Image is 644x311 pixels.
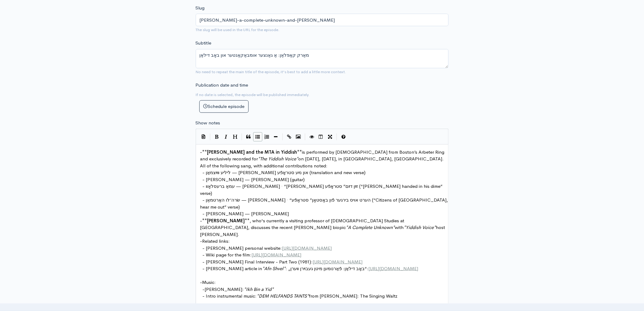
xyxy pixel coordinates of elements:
[202,238,230,244] span: Related links:
[196,92,310,97] small: If no date is selected, the episode will be published immediately.
[199,100,249,113] button: Schedule episode
[369,266,418,271] span: [URL][DOMAIN_NAME]
[242,134,242,141] i: |
[210,134,211,141] i: |
[406,224,434,230] span: Yiddish Voice
[395,224,404,230] span: with
[196,40,212,47] label: Subtitle
[196,120,220,127] label: Show notes
[203,252,252,258] span: - Wiki page for the film:
[244,132,253,141] button: Quote
[196,27,280,32] small: The slug will be used in the URL for the episode.
[207,218,245,223] span: [PERSON_NAME]
[339,132,348,141] button: Markdown Guide
[222,132,231,141] button: Italic
[207,149,297,155] span: [PERSON_NAME] and the MTA in Yiddish
[307,132,317,141] button: Toggle Preview
[200,149,202,155] span: -
[246,286,272,292] span: Ikh Bin a Yid
[259,293,307,299] span: DEM HELFANDS TANTS
[326,132,335,141] button: Toggle Fullscreen
[196,5,205,12] label: Slug
[203,266,262,271] span: - [PERSON_NAME] article in
[205,286,244,292] span: [PERSON_NAME]:
[313,259,363,265] span: [URL][DOMAIN_NAME]
[200,197,450,210] span: - שׂרה־לו האַרטמאַן — [PERSON_NAME] · “הערט אויס בירגער פֿון באָסטאָן” סטראָפֿע (“Citizens of [GE...
[203,170,366,175] span: - ליליע װײַצמאַן — [PERSON_NAME] און נײַע סטראָפֿע (translation and new verse)
[252,252,302,258] span: [URL][DOMAIN_NAME]
[203,245,282,251] span: - [PERSON_NAME] personal website:
[200,218,202,223] span: -
[200,279,202,285] span: -
[282,134,283,141] i: |
[203,259,313,265] span: - [PERSON_NAME] Final Interview - Part Two (1981):
[294,132,303,141] button: Insert Image
[199,132,208,141] button: Insert Show Notes Template
[285,132,294,141] button: Create Link
[309,293,398,299] span: from [PERSON_NAME]: The Singing Waltz
[282,245,332,251] span: [URL][DOMAIN_NAME]
[264,266,284,271] span: Afn Shvel
[348,224,393,230] span: A Complete Unknown
[200,156,445,169] span: on [DATE], [DATE], in [GEOGRAPHIC_DATA], [GEOGRAPHIC_DATA]. All of the following sang, with addit...
[271,132,281,141] button: Insert Horizontal Line
[196,69,346,74] small: No need to repeat the main title of the episode, it's best to add a little more context.
[196,82,248,89] label: Publication date and time
[212,132,222,141] button: Bold
[203,177,305,182] span: - [PERSON_NAME] — [PERSON_NAME] (guitar)
[200,224,446,237] span: host [PERSON_NAME].
[200,238,202,244] span: -
[253,132,262,141] button: Generic List
[317,132,326,141] button: Toggle Side by Side
[203,211,289,216] span: - [PERSON_NAME] — [PERSON_NAME]
[203,293,257,299] span: - Intro instrumental music:
[262,132,271,141] button: Numbered List
[231,132,240,141] button: Heading
[337,134,337,141] i: |
[200,183,444,196] span: - עמאַ ברעסלאָװ — [PERSON_NAME] · “[PERSON_NAME] זײַן דײַם” סטראָפֿע (“[PERSON_NAME] handed in hi...
[196,14,449,26] input: title-of-episode
[200,149,446,162] span: is performed by [DEMOGRAPHIC_DATA] from Boston’s Arbeter Ring and exclusively recorded for
[200,218,406,231] span: , who's currently a visiting professor of [DEMOGRAPHIC_DATA] Studies at [GEOGRAPHIC_DATA], discus...
[202,279,216,285] span: Music:
[286,266,369,271] span: : „באָב דילאַן: פֿאַרנומען מיטן געבױרן װערן“:
[203,286,205,292] span: -
[260,156,296,162] span: The Yiddish Voice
